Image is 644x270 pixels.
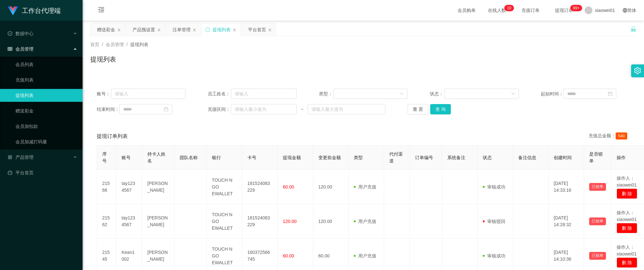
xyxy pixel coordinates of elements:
span: 审核成功 [483,253,505,258]
span: ~ [297,106,308,113]
span: 操作 [617,155,626,160]
p: 0 [509,5,511,11]
span: 提现订单 [552,8,576,13]
td: 181524083229 [242,204,278,239]
i: 图标: close [268,28,272,32]
div: 产品预设置 [133,24,155,36]
a: 赠送彩金 [15,104,77,117]
a: 工作台代理端 [8,8,61,13]
span: 银行 [212,155,221,160]
i: 图标: setting [634,67,641,74]
td: [PERSON_NAME] [142,170,174,204]
span: 操作人：xiaowei01 [617,245,637,256]
span: 结束时间： [97,106,119,113]
span: 审核驳回 [483,219,505,224]
span: 起始时间： [541,91,563,97]
td: [DATE] 14:33:16 [549,170,584,204]
i: 图标: close [157,28,161,32]
i: 图标: check-circle-o [8,31,12,36]
div: 平台首页 [248,24,266,36]
span: 状态 [483,155,492,160]
span: 用户充值 [354,253,376,258]
td: tay1234567 [116,170,142,204]
sup: 1124 [570,5,582,11]
td: 21562 [97,204,116,239]
span: 变更前金额 [318,155,341,160]
div: 充值总金额： [589,132,630,140]
span: 操作人：xiaowei01 [617,176,637,188]
p: 1 [507,5,509,11]
td: 21566 [97,170,116,204]
h1: 工作台代理端 [22,0,61,21]
div: 赠送彩金 [97,24,115,36]
a: 会员加减打码量 [15,135,77,148]
i: 图标: down [511,92,515,96]
span: 持卡人姓名 [147,151,165,163]
div: 注单管理 [173,24,191,36]
td: tay1234567 [116,204,142,239]
span: 在线人数 [485,8,509,13]
span: 类型 [354,155,363,160]
span: 代付渠道 [389,151,403,163]
input: 请输入最小值为 [231,104,297,114]
img: logo.9652507e.png [8,6,18,15]
a: 会员列表 [15,58,77,71]
i: 图标: unlock [630,26,636,32]
td: TOUCH N GO EWALLET [207,204,242,239]
span: 创建时间 [554,155,572,160]
i: 图标: table [8,47,12,51]
span: 操作人：xiaowei01 [617,210,637,222]
h1: 提现列表 [90,54,116,64]
span: 数据中心 [8,31,34,36]
span: 订单编号 [415,155,433,160]
i: 图标: global [623,8,627,13]
i: 图标: close [193,28,196,32]
span: 审核成功 [483,184,505,189]
span: 序号 [102,151,107,163]
span: / [126,42,128,47]
span: 账号 [122,155,131,160]
i: 图标: appstore-o [8,155,12,159]
i: 图标: sync [205,27,210,32]
i: 图标: close [233,28,236,32]
td: [DATE] 14:28:32 [549,204,584,239]
span: 120.00 [283,219,297,224]
td: 120.00 [313,204,349,239]
span: 团队名称 [180,155,198,160]
span: 备注信息 [518,155,536,160]
button: 已锁单 [589,217,606,225]
i: 图标: down [400,92,404,96]
div: 提现列表 [213,24,231,36]
span: 状态： [430,91,444,97]
span: 系统备注 [447,155,465,160]
span: 卡号 [247,155,256,160]
span: 账号： [97,91,111,97]
a: 充值列表 [15,73,77,86]
span: 会员管理 [8,46,34,52]
td: 120.00 [313,170,349,204]
span: 提现金额 [283,155,301,160]
span: 540 [616,132,627,140]
span: 会员管理 [106,42,124,47]
td: 181524083229 [242,170,278,204]
td: [PERSON_NAME] [142,204,174,239]
a: 提现列表 [15,89,77,102]
span: 员工姓名： [208,91,231,97]
button: 删 除 [617,223,637,233]
button: 查 询 [430,104,451,114]
i: 图标: calendar [608,92,612,96]
td: TOUCH N GO EWALLET [207,170,242,204]
button: 已锁单 [589,183,606,191]
input: 请输入 [111,89,185,99]
span: 用户充值 [354,184,376,189]
a: 图标: dashboard平台首页 [8,166,77,179]
span: 首页 [90,42,99,47]
span: 产品管理 [8,155,34,160]
span: 60.00 [283,253,294,258]
button: 重 置 [408,104,428,114]
button: 已锁单 [589,252,606,260]
span: 提现列表 [130,42,148,47]
a: 会员加扣款 [15,120,77,133]
span: 提现订单列表 [97,132,128,140]
button: 删 除 [617,188,637,199]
